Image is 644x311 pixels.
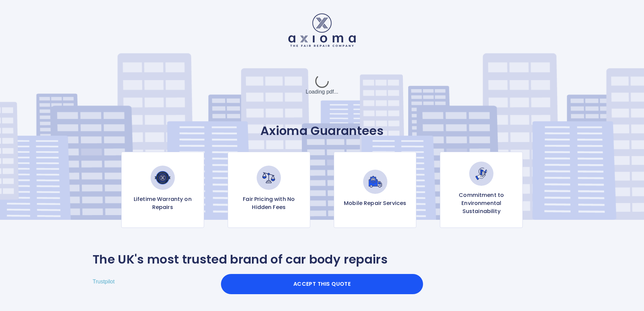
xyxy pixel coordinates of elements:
img: Logo [288,13,356,47]
img: Commitment to Environmental Sustainability [469,162,493,186]
p: Mobile Repair Services [344,199,406,207]
p: Fair Pricing with No Hidden Fees [233,195,304,211]
p: Commitment to Environmental Sustainability [446,191,517,215]
p: Lifetime Warranty on Repairs [127,195,198,211]
img: Mobile Repair Services [363,170,387,194]
p: Axioma Guarantees [93,124,551,138]
img: Lifetime Warranty on Repairs [151,166,175,190]
img: Fair Pricing with No Hidden Fees [257,166,281,190]
div: Loading pdf... [271,68,373,102]
p: The UK's most trusted brand of car body repairs [93,252,388,267]
a: Trustpilot [93,279,115,284]
button: Accept this Quote [221,274,423,294]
